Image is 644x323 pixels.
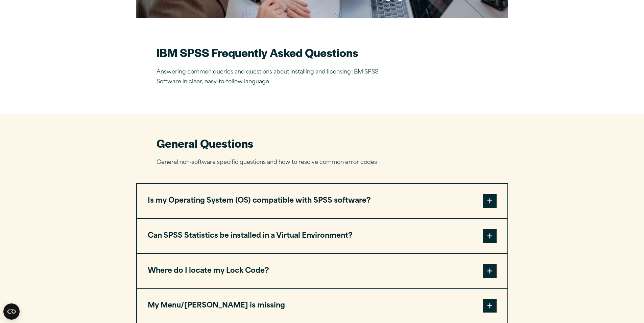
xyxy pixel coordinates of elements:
h2: IBM SPSS Frequently Asked Questions [157,45,393,60]
button: Open CMP widget [3,303,20,320]
h2: General Questions [157,136,488,151]
button: Where do I locate my Lock Code? [137,254,507,288]
p: General non-software specific questions and how to resolve common error codes [157,158,488,168]
p: Answering common queries and questions about installing and licensing IBM SPSS Software in clear,... [157,67,393,87]
button: Can SPSS Statistics be installed in a Virtual Environment? [137,219,507,253]
button: Is my Operating System (OS) compatible with SPSS software? [137,184,507,218]
button: My Menu/[PERSON_NAME] is missing [137,289,507,323]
